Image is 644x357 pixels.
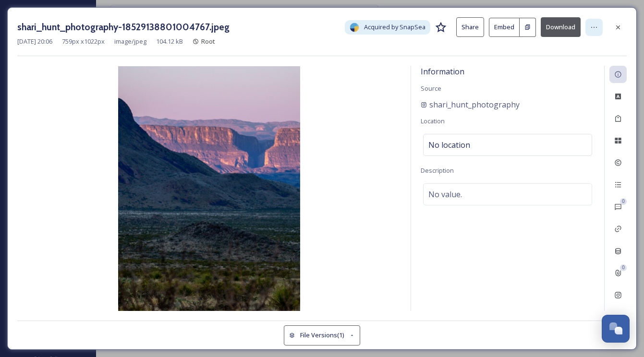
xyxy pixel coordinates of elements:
[350,23,359,32] img: snapsea-logo.png
[17,66,401,311] img: shari_hunt_photography-18529138801004767.jpeg
[429,99,520,110] span: shari_hunt_photography
[428,189,462,200] span: No value.
[284,325,361,345] button: File Versions(1)
[620,198,627,205] div: 0
[421,166,454,175] span: Description
[620,264,627,271] div: 0
[17,20,230,34] h3: shari_hunt_photography-18529138801004767.jpeg
[489,18,520,37] button: Embed
[421,99,520,110] a: shari_hunt_photography
[421,66,464,77] span: Information
[156,37,183,46] span: 104.12 kB
[602,315,630,343] button: Open Chat
[201,37,215,46] span: Root
[421,84,441,93] span: Source
[541,17,581,37] button: Download
[114,37,146,46] span: image/jpeg
[364,23,425,32] span: Acquired by SnapSea
[456,17,484,37] button: Share
[62,37,105,46] span: 759 px x 1022 px
[428,139,470,151] span: No location
[17,37,52,46] span: [DATE] 20:06
[421,117,445,125] span: Location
